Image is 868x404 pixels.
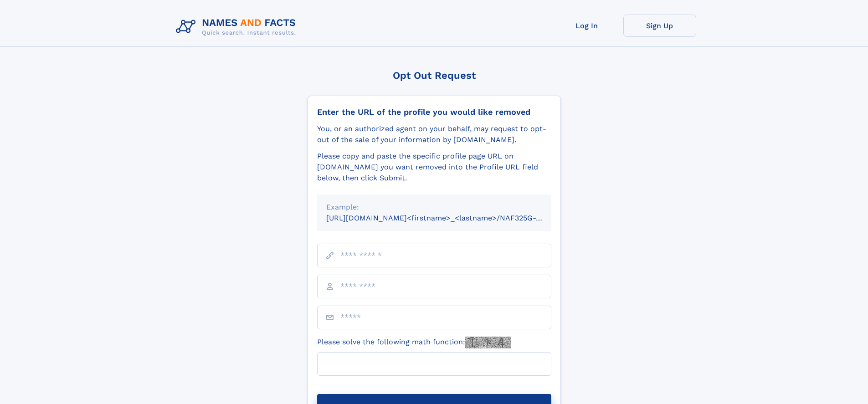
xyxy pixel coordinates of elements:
[317,107,551,117] div: Enter the URL of the profile you would like removed
[550,15,623,37] a: Log In
[326,202,542,213] div: Example:
[317,151,551,184] div: Please copy and paste the specific profile page URL on [DOMAIN_NAME] you want removed into the Pr...
[317,123,551,145] div: You, or an authorized agent on your behalf, may request to opt-out of the sale of your informatio...
[317,337,511,348] label: Please solve the following math function:
[172,15,303,39] img: Logo Names and Facts
[326,214,569,222] small: [URL][DOMAIN_NAME]<firstname>_<lastname>/NAF325G-xxxxxxxx
[623,15,696,37] a: Sign Up
[308,70,561,81] div: Opt Out Request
